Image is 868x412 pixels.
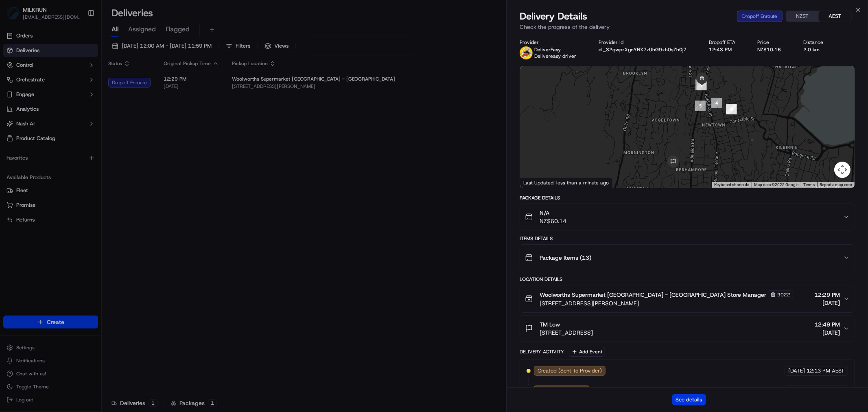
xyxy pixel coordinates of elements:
div: Provider Id [599,39,696,46]
div: Items Details [520,235,855,242]
p: DeliverEasy [534,46,576,53]
a: Open this area in Google Maps (opens a new window) [522,177,549,188]
span: [DATE] [788,387,805,394]
span: [DATE] [814,329,840,337]
span: Created (Sent To Provider) [538,367,602,375]
button: Add Event [569,347,605,357]
div: NZ$10.16 [758,46,791,53]
div: Provider [520,39,586,46]
span: 12:49 PM [814,320,840,329]
span: 12:29 PM [814,291,840,299]
span: Map data ©2025 Google [754,182,798,187]
a: Terms (opens in new tab) [803,182,815,187]
div: 5 [695,101,706,111]
span: Woolworths Supermarket [GEOGRAPHIC_DATA] - [GEOGRAPHIC_DATA] Store Manager [540,291,766,299]
div: 2.0 km [803,46,833,53]
button: dl_32qwpzXgnYNX7zUhG9xh0sZh0j7 [599,46,687,53]
span: NZ$60.14 [540,217,566,225]
span: Not Assigned Driver [538,387,586,394]
span: Package Items ( 13 ) [540,254,591,262]
button: Woolworths Supermarket [GEOGRAPHIC_DATA] - [GEOGRAPHIC_DATA] Store Manager9022[STREET_ADDRESS][PE... [520,285,855,312]
div: 3 [726,104,737,114]
div: Package Details [520,195,855,201]
span: [DATE] [788,367,805,375]
span: 9022 [777,291,790,298]
img: Google [522,177,549,188]
button: NZST [786,11,819,22]
span: Delivery Details [520,10,587,23]
button: N/ANZ$60.14 [520,204,855,230]
button: Map camera controls [834,162,851,178]
div: Last Updated: less than a minute ago [520,178,612,188]
button: See details [672,394,706,405]
button: Keyboard shortcuts [714,182,749,188]
div: 12:43 PM [709,46,745,53]
span: 12:13 PM AEST [807,367,844,375]
a: Report a map error [820,182,852,187]
span: N/A [540,209,566,217]
span: Delivereasy driver [534,53,576,59]
span: [DATE] [814,299,840,307]
p: Check the progress of the delivery [520,23,855,31]
div: Distance [803,39,833,46]
span: [STREET_ADDRESS][PERSON_NAME] [540,299,793,307]
div: Location Details [520,276,855,283]
div: Dropoff ETA [709,39,745,46]
div: 4 [711,98,722,108]
button: Package Items (13) [520,245,855,271]
div: Delivery Activity [520,348,564,355]
img: delivereasy_logo.png [520,46,533,59]
div: Price [758,39,791,46]
button: TM Low[STREET_ADDRESS]12:49 PM[DATE] [520,316,855,342]
button: AEST [819,11,851,22]
span: 12:13 PM AEST [807,387,844,394]
span: TM Low [540,320,560,329]
span: [STREET_ADDRESS] [540,329,593,337]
